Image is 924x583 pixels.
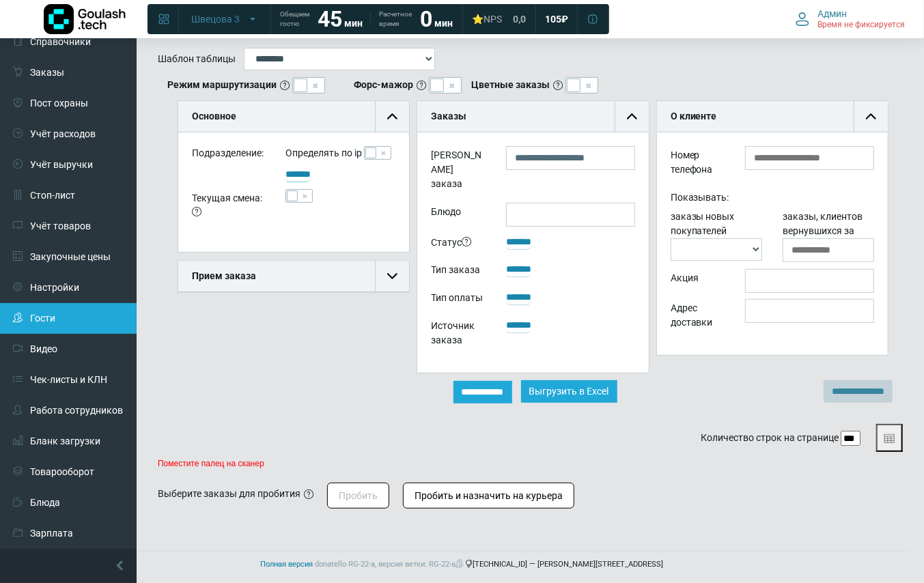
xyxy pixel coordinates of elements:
[44,4,126,34] img: Логотип компании Goulash.tech
[660,188,884,210] div: Показывать:
[660,210,772,262] div: заказы новых покупателей
[660,269,735,293] div: Акция
[627,111,637,122] img: collapse
[158,487,300,501] div: Выберите заказы для пробития
[14,552,910,578] footer: [TECHNICAL_ID] — [PERSON_NAME][STREET_ADDRESS]
[192,111,236,122] b: Основное
[158,52,236,66] label: Шаблон таблицы
[421,261,495,282] div: Тип заказа
[421,146,495,196] label: [PERSON_NAME] заказа
[537,7,576,31] a: 105 ₽
[464,7,534,31] a: ⭐NPS 0,0
[701,431,839,445] label: Количество строк на странице
[421,203,495,227] label: Блюдо
[387,271,397,281] img: collapse
[434,18,453,29] span: мин
[660,299,735,335] div: Адрес доставки
[379,10,412,29] span: Расчетное время
[545,13,561,25] span: 105
[817,20,905,31] span: Время не фиксируется
[261,560,313,569] a: Полная версия
[866,111,876,122] img: collapse
[192,270,256,281] b: Прием заказа
[561,13,568,25] span: ₽
[316,560,466,569] span: donatello RG-22-a, версия ветки: RG-22-a
[158,459,903,468] p: Поместите палец на сканер
[660,146,735,182] div: Номер телефона
[484,14,502,25] span: NPS
[421,233,495,255] div: Статус
[327,483,389,509] button: Пробить
[182,189,275,225] div: Текущая смена:
[787,5,913,33] button: Админ Время не фиксируется
[182,146,275,166] div: Подразделение:
[817,8,847,20] span: Админ
[354,78,413,92] b: Форс-мажор
[285,146,362,160] label: Определять по ip
[403,483,574,509] button: Пробить и назначить на курьера
[421,289,495,310] div: Тип оплаты
[420,6,432,32] strong: 0
[471,78,550,92] b: Цветные заказы
[387,111,397,122] img: collapse
[521,380,617,403] button: Выгрузить в Excel
[272,7,461,31] a: Обещаем гостю 45 мин Расчетное время 0 мин
[421,317,495,352] div: Источник заказа
[671,111,717,122] b: О клиенте
[344,18,363,29] span: мин
[167,78,277,92] b: Режим маршрутизации
[472,13,502,25] div: ⭐
[772,210,884,262] div: заказы, клиентов вернувшихся за
[280,10,309,29] span: Обещаем гостю
[183,8,266,30] button: Швецова 3
[191,13,240,25] span: Швецова 3
[513,13,526,25] span: 0,0
[431,111,466,122] b: Заказы
[318,6,342,32] strong: 45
